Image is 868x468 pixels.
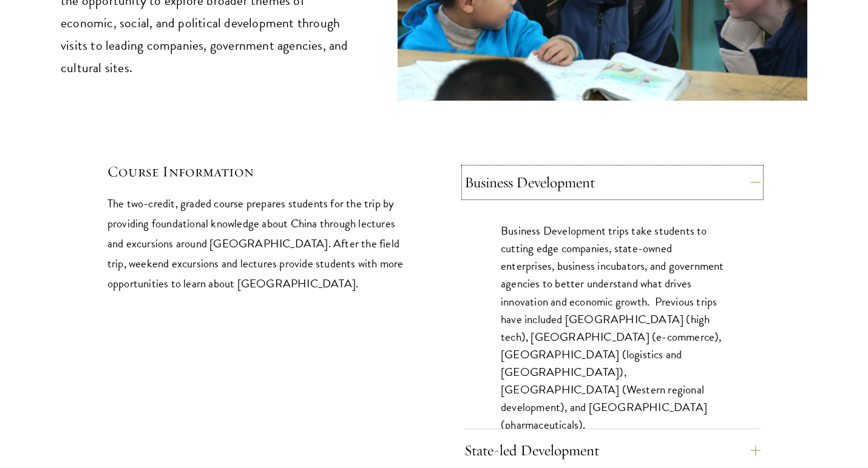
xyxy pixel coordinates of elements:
button: State-led Development [464,436,761,465]
button: Business Development [464,168,761,197]
p: Business Development trips take students to cutting edge companies, state-owned enterprises, busi... [501,222,724,433]
p: The two-credit, graded course prepares students for the trip by providing foundational knowledge ... [107,193,404,293]
h5: Course Information [107,161,404,182]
